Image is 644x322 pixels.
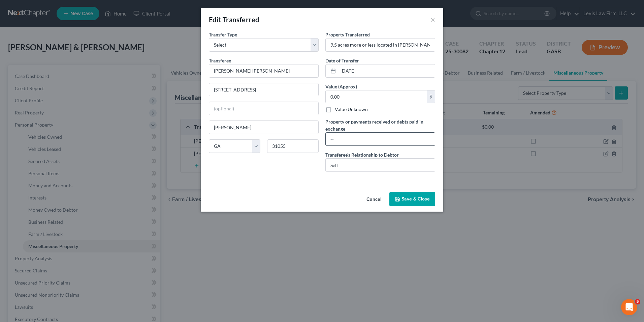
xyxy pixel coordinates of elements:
label: Value Unknown [335,106,368,113]
input: Enter address... [209,83,318,96]
div: $ [427,90,435,103]
input: MM/DD/YYYY [338,64,435,77]
input: -- [326,159,435,171]
iframe: Intercom live chat [621,299,637,315]
span: Transferee [209,58,231,63]
input: ex. Title to 2004 Jeep Compass [326,38,435,51]
label: Transferee's Relationship to Debtor [325,151,399,158]
span: Date of Transfer [325,58,359,63]
label: Value (Approx) [325,83,357,90]
span: Property Transferred [325,32,370,37]
input: Enter city... [209,121,318,134]
input: 0.00 [326,90,427,103]
button: Save & Close [389,192,435,206]
input: Enter zip... [267,139,319,153]
label: Property or payments received or debts paid in exchange [325,118,435,132]
input: (optional) [209,102,318,115]
div: Edit Transferred [209,15,259,24]
input: -- [326,133,435,145]
input: Enter name... [209,64,318,77]
button: × [430,16,435,24]
button: Cancel [361,193,387,206]
span: Transfer Type [209,32,237,37]
span: 5 [635,299,640,304]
